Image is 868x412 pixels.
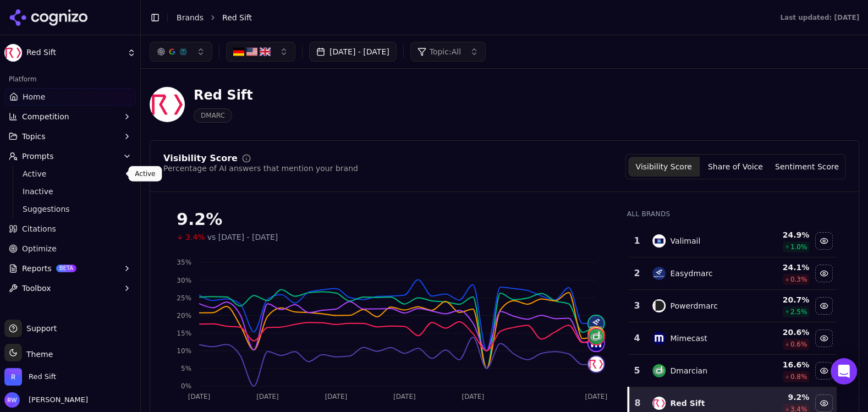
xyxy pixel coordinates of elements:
img: Red Sift [4,368,22,386]
div: 1 [633,234,642,248]
div: Easydmarc [670,268,712,279]
span: Prompts [22,151,54,162]
div: 16.6 % [756,359,810,370]
span: BETA [56,265,76,272]
tr: 2easydmarcEasydmarc24.1%0.3%Hide easydmarc data [628,257,837,290]
tspan: [DATE] [393,392,416,400]
span: Active [23,168,118,179]
tspan: [DATE] [256,392,279,400]
button: Hide dmarcian data [815,362,833,380]
span: Competition [22,111,69,122]
button: Topics [4,128,136,145]
span: Support [22,323,57,334]
tspan: 35% [177,259,191,266]
button: Open user button [4,392,88,408]
span: Red Sift [26,48,123,58]
img: Rebecca Warren [4,392,20,408]
img: easydmarc [589,316,604,331]
div: Mimecast [670,333,707,344]
span: Topic: All [430,46,461,57]
a: Active [18,166,123,182]
tspan: [DATE] [585,392,607,400]
img: red sift [589,356,604,372]
span: 3.4% [185,232,205,243]
img: Germany [233,46,244,57]
div: All Brands [627,210,837,218]
div: Platform [4,70,136,88]
a: Brands [177,13,204,22]
div: Valimail [670,235,700,246]
span: 1.0 % [790,243,807,251]
div: 2 [633,267,642,280]
div: Visibility Score [163,154,238,163]
div: 3 [633,299,642,312]
span: Red Sift [29,372,56,382]
a: Inactive [18,184,123,199]
button: Open organization switcher [4,368,56,386]
tspan: 25% [177,294,191,302]
div: Red Sift [194,86,253,104]
span: 2.5 % [790,307,807,316]
button: ReportsBETA [4,260,136,277]
button: Hide red sift data [815,394,833,412]
p: Active [135,169,155,178]
span: [PERSON_NAME] [24,395,88,405]
div: 8 [634,397,642,410]
nav: breadcrumb [177,12,758,23]
img: dmarcian [589,329,604,344]
button: Toolbox [4,279,136,297]
span: Reports [22,263,52,274]
img: dmarcian [652,364,666,377]
tspan: 0% [181,382,191,390]
div: 24.1 % [756,262,810,273]
span: 0.6 % [790,340,807,349]
tspan: 15% [177,329,191,337]
tspan: 20% [177,312,191,320]
div: 4 [633,332,642,345]
button: Hide powerdmarc data [815,297,833,315]
div: Powerdmarc [670,300,717,311]
tspan: [DATE] [462,392,484,400]
button: Hide valimail data [815,232,833,250]
img: powerdmarc [652,299,666,312]
span: 0.8 % [790,372,807,381]
div: Dmarcian [670,365,707,376]
button: Hide easydmarc data [815,265,833,282]
img: easydmarc [652,267,666,280]
div: 20.6 % [756,327,810,338]
div: 5 [633,364,642,377]
tspan: [DATE] [325,392,348,400]
span: Citations [22,223,56,234]
div: 24.9 % [756,229,810,240]
span: 0.3 % [790,275,807,284]
a: Suggestions [18,201,123,217]
tspan: 30% [177,276,191,284]
button: Visibility Score [628,157,700,177]
span: DMARC [194,108,232,123]
button: Sentiment Score [771,157,843,177]
span: vs [DATE] - [DATE] [207,232,278,243]
span: Red Sift [222,12,252,23]
img: Red Sift [150,87,185,122]
tspan: 10% [177,347,191,355]
a: Optimize [4,240,136,257]
span: Theme [22,350,53,359]
button: Prompts [4,147,136,165]
div: Open Intercom Messenger [831,358,857,384]
button: Competition [4,108,136,125]
img: red sift [652,397,666,410]
span: Home [23,91,45,102]
div: 20.7 % [756,294,810,305]
tr: 5dmarcianDmarcian16.6%0.8%Hide dmarcian data [628,355,837,387]
img: Red Sift [4,44,22,62]
tspan: 5% [181,365,191,372]
tr: 4mimecastMimecast20.6%0.6%Hide mimecast data [628,322,837,355]
span: Suggestions [23,204,118,215]
span: Optimize [22,243,57,254]
button: Share of Voice [700,157,771,177]
span: Inactive [23,186,118,197]
div: Last updated: [DATE] [780,13,859,22]
a: Home [4,88,136,106]
img: valimail [652,234,666,248]
span: Topics [22,131,46,142]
